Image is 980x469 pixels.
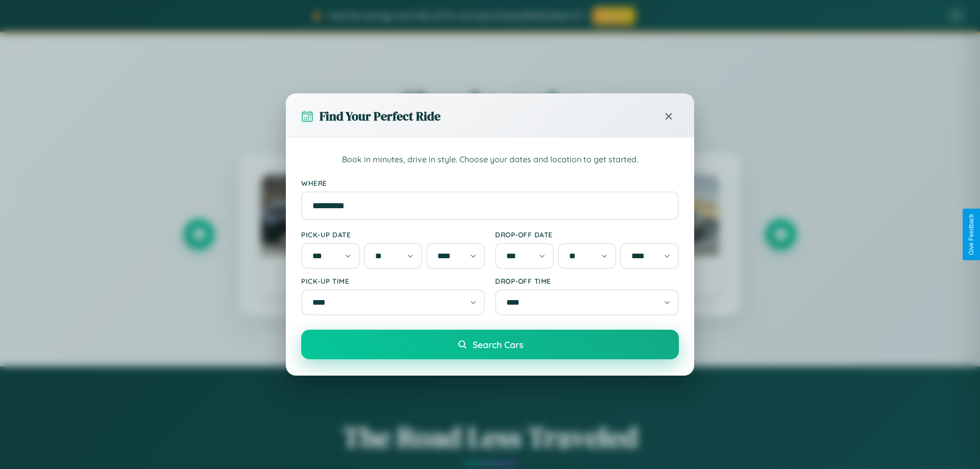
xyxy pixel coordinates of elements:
label: Where [301,179,679,187]
h3: Find Your Perfect Ride [320,108,440,125]
span: Search Cars [473,339,523,350]
label: Drop-off Time [495,277,679,285]
label: Drop-off Date [495,230,679,239]
button: Search Cars [301,330,679,359]
label: Pick-up Time [301,277,485,285]
label: Pick-up Date [301,230,485,239]
p: Book in minutes, drive in style. Choose your dates and location to get started. [301,153,679,166]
